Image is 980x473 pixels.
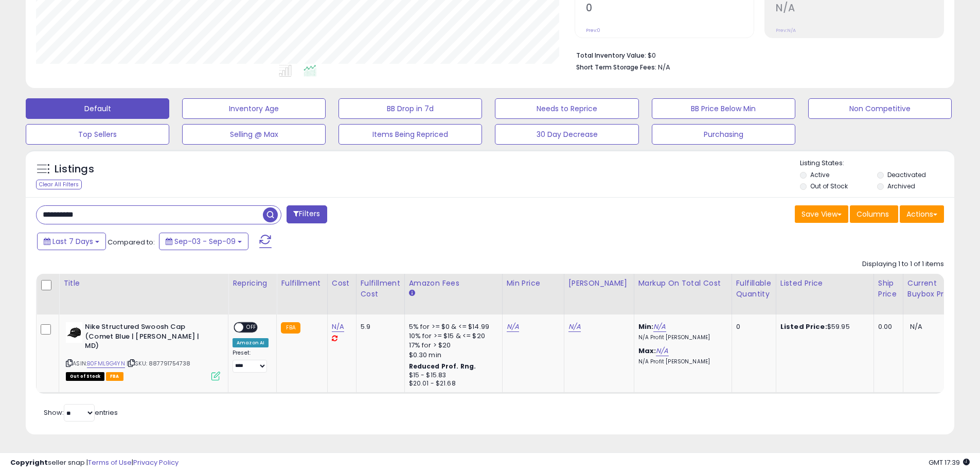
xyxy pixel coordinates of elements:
[409,362,476,371] b: Reduced Prof. Rng.
[576,48,936,61] li: $0
[576,63,656,72] b: Short Term Storage Fees:
[653,322,666,332] a: N/A
[900,205,944,223] button: Actions
[332,322,344,332] a: N/A
[409,289,415,298] small: Amazon Fees.
[495,98,638,119] button: Needs to Reprice
[409,379,494,388] div: $20.01 - $21.68
[910,322,922,331] span: N/A
[929,458,970,467] span: 2025-09-17 17:39 GMT
[66,322,82,343] img: 211INj0-z2L._SL40_.jpg
[862,259,944,269] div: Displaying 1 to 1 of 1 items
[887,170,926,179] label: Deactivated
[780,322,866,331] div: $59.95
[656,346,668,356] a: N/A
[281,322,300,334] small: FBA
[26,98,169,119] button: Default
[66,372,104,381] span: All listings that are currently out of stock and unavailable for purchase on Amazon
[409,371,494,380] div: $15 - $15.83
[810,182,848,190] label: Out of Stock
[776,27,796,33] small: Prev: N/A
[878,278,899,300] div: Ship Price
[361,278,400,300] div: Fulfillment Cost
[409,331,494,341] div: 10% for >= $15 & <= $20
[857,209,889,219] span: Columns
[133,458,179,467] a: Privacy Policy
[233,349,269,373] div: Preset:
[281,278,323,289] div: Fulfillment
[287,205,327,223] button: Filters
[495,124,638,145] button: 30 Day Decrease
[586,27,600,33] small: Prev: 0
[887,182,915,190] label: Archived
[586,2,754,16] h2: 0
[810,170,829,179] label: Active
[63,278,224,289] div: Title
[182,124,326,145] button: Selling @ Max
[182,98,326,119] button: Inventory Age
[338,124,482,145] button: Items Being Repriced
[634,274,732,314] th: The percentage added to the cost of goods (COGS) that forms the calculator for Min & Max prices.
[638,322,654,331] b: Min:
[507,322,519,332] a: N/A
[638,278,727,289] div: Markup on Total Cost
[638,346,656,356] b: Max:
[108,237,155,247] span: Compared to:
[507,278,560,289] div: Min Price
[233,338,269,347] div: Amazon AI
[638,358,724,365] p: N/A Profit [PERSON_NAME]
[409,351,494,360] div: $0.30 min
[36,180,82,189] div: Clear All Filters
[568,278,630,289] div: [PERSON_NAME]
[409,341,494,350] div: 17% for > $20
[10,458,48,467] strong: Copyright
[106,372,123,381] span: FBA
[338,98,482,119] button: BB Drop in 7d
[652,98,795,119] button: BB Price Below Min
[44,408,118,417] span: Show: entries
[907,278,960,300] div: Current Buybox Price
[776,2,943,16] h2: N/A
[409,322,494,331] div: 5% for >= $0 & <= $14.99
[878,322,895,331] div: 0.00
[652,124,795,145] button: Purchasing
[638,334,724,341] p: N/A Profit [PERSON_NAME]
[55,162,94,177] h5: Listings
[808,98,952,119] button: Non Competitive
[127,359,190,367] span: | SKU: 887791754738
[10,458,179,468] div: seller snap | |
[850,205,898,223] button: Columns
[85,322,210,354] b: Nike Structured Swoosh Cap (Comet Blue | [PERSON_NAME] | MD)
[233,278,272,289] div: Repricing
[26,124,169,145] button: Top Sellers
[66,322,220,379] div: ASIN:
[174,236,236,247] span: Sep-03 - Sep-09
[409,278,498,289] div: Amazon Fees
[800,159,954,168] p: Listing States:
[780,278,869,289] div: Listed Price
[243,323,260,332] span: OFF
[87,359,125,368] a: B0FML9G4YN
[361,322,397,331] div: 5.9
[332,278,352,289] div: Cost
[159,233,248,250] button: Sep-03 - Sep-09
[736,278,772,300] div: Fulfillable Quantity
[795,205,848,223] button: Save View
[568,322,581,332] a: N/A
[88,458,132,467] a: Terms of Use
[780,322,827,331] b: Listed Price:
[576,51,646,60] b: Total Inventory Value:
[658,62,670,72] span: N/A
[37,233,106,250] button: Last 7 Days
[736,322,768,331] div: 0
[52,236,93,247] span: Last 7 Days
